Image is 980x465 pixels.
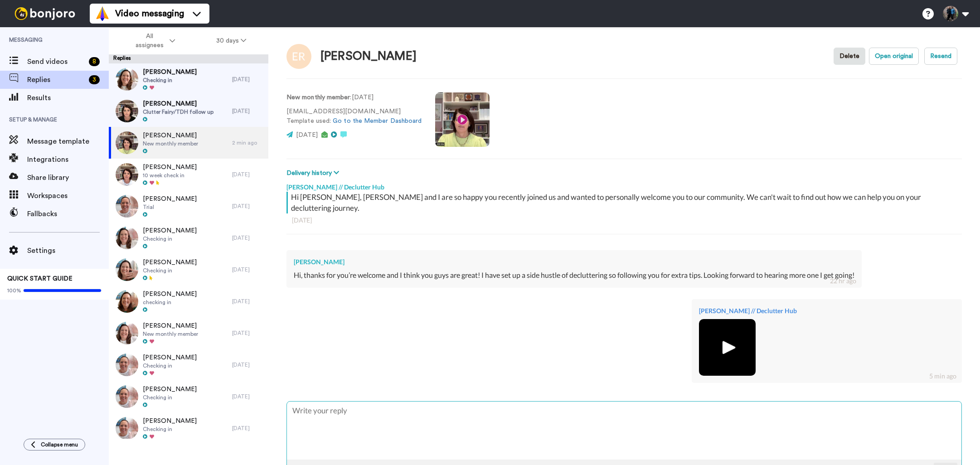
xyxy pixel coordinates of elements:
[232,266,264,273] div: [DATE]
[143,267,197,274] span: Checking in
[232,76,264,83] div: [DATE]
[27,208,109,219] span: Fallbacks
[320,50,417,63] div: [PERSON_NAME]
[27,56,85,67] span: Send videos
[116,258,138,281] img: 6e5e99a7-685c-4e4d-b961-5d3c2e9423d2-thumb.jpg
[143,417,197,426] span: [PERSON_NAME]
[109,381,268,412] a: [PERSON_NAME]Checking in[DATE]
[232,393,264,400] div: [DATE]
[232,298,264,305] div: [DATE]
[109,95,268,127] a: [PERSON_NAME]Clutter Fairy/TDH follow up[DATE]
[296,132,318,138] span: [DATE]
[116,417,138,440] img: dc413325-c392-4471-87b8-991c8caabc10-thumb.jpg
[109,127,268,159] a: [PERSON_NAME]New monthly member2 min ago
[333,118,422,124] a: Go to the Member Dashboard
[27,92,109,103] span: Results
[41,441,78,448] span: Collapse menu
[116,227,138,249] img: 34178061-7cc1-44a0-98ab-3388e7ffa30a-thumb.jpg
[143,226,197,235] span: [PERSON_NAME]
[116,163,138,186] img: e5146490-2b40-4429-bf88-1a75cca6dfe1-thumb.jpg
[232,107,264,115] div: [DATE]
[116,385,138,408] img: dc413325-c392-4471-87b8-991c8caabc10-thumb.jpg
[830,276,856,286] div: 22 hr ago
[286,168,342,178] button: Delivery history
[143,426,197,433] span: Checking in
[143,394,197,401] span: Checking in
[95,6,110,21] img: vm-color.svg
[143,299,197,306] span: checking in
[27,190,109,201] span: Workspaces
[286,94,350,101] strong: New monthly member
[143,353,197,362] span: [PERSON_NAME]
[143,77,197,84] span: Checking in
[834,48,865,65] button: Delete
[232,139,264,146] div: 2 min ago
[116,68,138,91] img: c4fd2701-45b2-4e47-a326-84a585e1a141-thumb.jpg
[143,290,197,299] span: [PERSON_NAME]
[143,258,197,267] span: [PERSON_NAME]
[143,108,213,116] span: Clutter Fairy/TDH follow up
[286,107,422,126] p: [EMAIL_ADDRESS][DOMAIN_NAME] Template used:
[27,74,85,85] span: Replies
[109,159,268,190] a: [PERSON_NAME]10 week check in[DATE]
[109,286,268,317] a: [PERSON_NAME]checking in[DATE]
[715,335,740,360] img: ic_play_thick.png
[109,190,268,222] a: [PERSON_NAME]Trial[DATE]
[143,68,197,77] span: [PERSON_NAME]
[116,322,138,344] img: f89465b3-d904-48ef-a8fd-a40a522bf98b-thumb.jpg
[109,254,268,286] a: [PERSON_NAME]Checking in[DATE]
[294,257,854,266] div: [PERSON_NAME]
[7,276,73,282] span: QUICK START GUIDE
[143,235,197,242] span: Checking in
[109,412,268,444] a: [PERSON_NAME]Checking in[DATE]
[116,290,138,313] img: 44c8e8ed-d27f-4910-95e9-b3f2049b5e25-thumb.jpg
[27,136,109,147] span: Message template
[24,439,85,450] button: Collapse menu
[115,7,184,20] span: Video messaging
[232,203,264,210] div: [DATE]
[89,75,100,84] div: 3
[109,54,268,63] div: Replies
[11,7,79,20] img: bj-logo-header-white.svg
[232,329,264,337] div: [DATE]
[27,154,109,165] span: Integrations
[109,63,268,95] a: [PERSON_NAME]Checking in[DATE]
[232,234,264,242] div: [DATE]
[143,131,198,140] span: [PERSON_NAME]
[116,100,138,122] img: 6472545b-cbe3-45e3-9519-1c19421f6008-thumb.jpg
[27,245,109,256] span: Settings
[143,140,198,147] span: New monthly member
[143,330,198,338] span: New monthly member
[111,28,196,53] button: All assignees
[7,287,21,294] span: 100%
[196,33,267,49] button: 30 days
[232,425,264,432] div: [DATE]
[109,317,268,349] a: [PERSON_NAME]New monthly member[DATE]
[869,48,919,65] button: Open original
[143,321,198,330] span: [PERSON_NAME]
[131,32,168,50] span: All assignees
[143,172,197,179] span: 10 week check in
[929,372,956,381] div: 5 min ago
[109,349,268,381] a: [PERSON_NAME]Checking in[DATE]
[143,385,197,394] span: [PERSON_NAME]
[116,354,138,376] img: dc413325-c392-4471-87b8-991c8caabc10-thumb.jpg
[116,131,138,154] img: 669cadde-6fd9-4cb1-aeb3-f96c13e70908-thumb.jpg
[232,171,264,178] div: [DATE]
[924,48,957,65] button: Resend
[291,192,960,213] div: Hi [PERSON_NAME], [PERSON_NAME] and I are so happy you recently joined us and wanted to personall...
[232,361,264,368] div: [DATE]
[109,222,268,254] a: [PERSON_NAME]Checking in[DATE]
[143,99,213,108] span: [PERSON_NAME]
[89,57,100,66] div: 8
[286,93,422,102] p: : [DATE]
[292,216,956,225] div: [DATE]
[116,195,138,218] img: 066ad137-1beb-423d-848d-242935c0bea8-thumb.jpg
[699,306,955,315] div: [PERSON_NAME] // Declutter Hub
[286,178,962,192] div: [PERSON_NAME] // Declutter Hub
[143,362,197,369] span: Checking in
[286,44,311,69] img: Image of Elissa Robinson
[143,163,197,172] span: [PERSON_NAME]
[27,172,109,183] span: Share library
[143,203,197,211] span: Trial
